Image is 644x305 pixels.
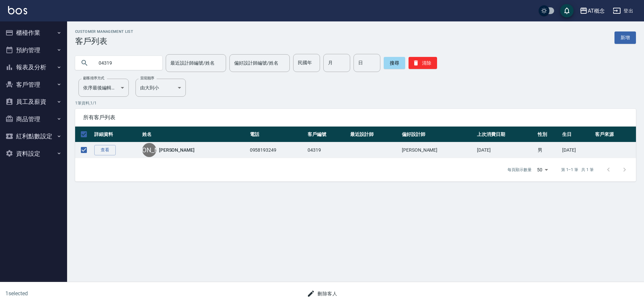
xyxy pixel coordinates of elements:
[78,79,129,97] div: 依序最後編輯時間
[142,143,156,157] div: [PERSON_NAME]
[304,288,340,300] button: 刪除客人
[248,142,306,158] td: 0958193249
[3,42,64,59] button: 預約管理
[83,76,104,81] label: 顧客排序方式
[306,127,348,142] th: 客戶編號
[93,127,141,142] th: 詳細資料
[75,29,133,34] h2: Customer Management List
[75,36,133,46] h3: 客戶列表
[5,289,160,298] h6: 1 selected
[306,142,348,158] td: 04319
[384,57,405,69] button: 搜尋
[3,110,64,128] button: 商品管理
[588,7,605,15] div: AT概念
[140,76,154,81] label: 呈現順序
[8,6,27,14] img: Logo
[593,127,636,142] th: 客戶來源
[560,4,574,17] button: save
[3,59,64,76] button: 報表及分析
[3,128,64,145] button: 紅利點數設定
[577,4,607,18] button: AT概念
[561,167,594,173] p: 第 1–1 筆 共 1 筆
[409,57,437,69] button: 清除
[536,142,560,158] td: 男
[348,127,400,142] th: 最近設計師
[94,54,157,72] input: 搜尋關鍵字
[534,161,550,179] div: 50
[610,5,636,17] button: 登出
[536,127,560,142] th: 性別
[136,79,186,97] div: 由大到小
[507,167,532,173] p: 每頁顯示數量
[3,93,64,110] button: 員工及薪資
[248,127,306,142] th: 電話
[560,127,593,142] th: 生日
[94,145,116,155] a: 查看
[3,76,64,93] button: 客戶管理
[400,142,475,158] td: [PERSON_NAME]
[560,142,593,158] td: [DATE]
[475,142,536,158] td: [DATE]
[3,24,64,42] button: 櫃檯作業
[83,114,628,121] span: 所有客戶列表
[3,145,64,162] button: 資料設定
[75,100,636,106] p: 1 筆資料, 1 / 1
[475,127,536,142] th: 上次消費日期
[400,127,475,142] th: 偏好設計師
[614,31,636,44] a: 新增
[141,127,248,142] th: 姓名
[159,147,195,153] a: [PERSON_NAME]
